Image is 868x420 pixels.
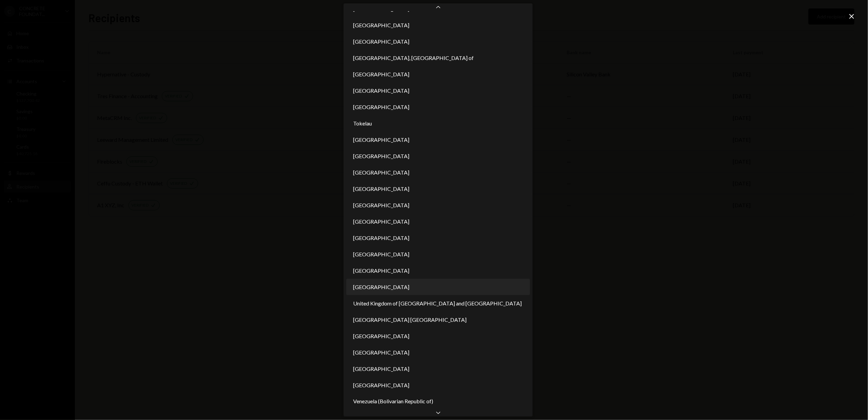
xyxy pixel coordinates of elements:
[353,21,409,29] span: [GEOGRAPHIC_DATA]
[353,283,409,291] span: [GEOGRAPHIC_DATA]
[353,87,409,95] span: [GEOGRAPHIC_DATA]
[353,299,522,307] span: United Kingdom of [GEOGRAPHIC_DATA] and [GEOGRAPHIC_DATA]
[353,250,409,258] span: [GEOGRAPHIC_DATA]
[353,201,409,209] span: [GEOGRAPHIC_DATA]
[353,267,409,275] span: [GEOGRAPHIC_DATA]
[353,185,409,193] span: [GEOGRAPHIC_DATA]
[353,152,409,160] span: [GEOGRAPHIC_DATA]
[353,332,409,340] span: [GEOGRAPHIC_DATA]
[353,70,409,78] span: [GEOGRAPHIC_DATA]
[353,37,409,46] span: [GEOGRAPHIC_DATA]
[353,316,467,324] span: [GEOGRAPHIC_DATA] [GEOGRAPHIC_DATA]
[353,54,474,62] span: [GEOGRAPHIC_DATA], [GEOGRAPHIC_DATA] of
[353,234,409,242] span: [GEOGRAPHIC_DATA]
[353,136,409,144] span: [GEOGRAPHIC_DATA]
[353,397,433,406] span: Venezuela (Bolivarian Republic of)
[353,381,409,389] span: [GEOGRAPHIC_DATA]
[353,217,409,226] span: [GEOGRAPHIC_DATA]
[353,103,409,111] span: [GEOGRAPHIC_DATA]
[353,348,409,357] span: [GEOGRAPHIC_DATA]
[353,168,409,177] span: [GEOGRAPHIC_DATA]
[353,365,409,373] span: [GEOGRAPHIC_DATA]
[353,119,372,127] span: Tokelau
